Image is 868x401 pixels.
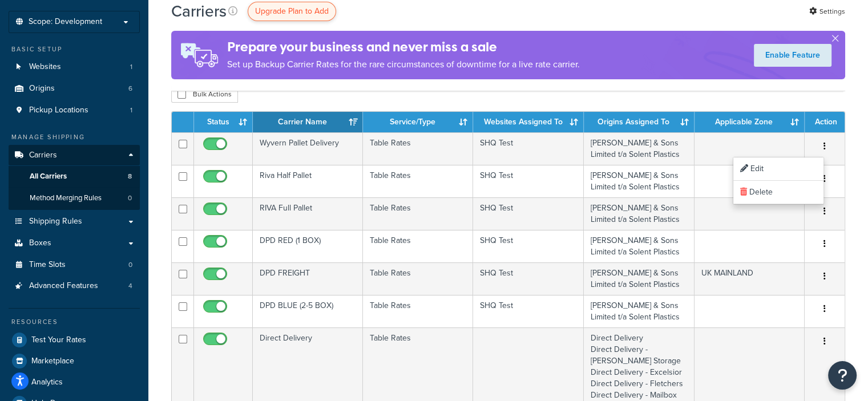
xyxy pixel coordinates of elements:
[128,172,132,181] span: 8
[584,112,695,132] th: Origins Assigned To: activate to sort column ascending
[194,112,253,132] th: Status: activate to sort column ascending
[128,260,132,270] span: 0
[31,378,63,387] span: Analytics
[473,112,584,132] th: Websites Assigned To: activate to sort column ascending
[9,233,140,254] a: Boxes
[29,106,88,115] span: Pickup Locations
[29,62,61,72] span: Websites
[253,295,363,327] td: DPD BLUE (2-5 BOX)
[253,262,363,295] td: DPD FREIGHT
[31,357,74,366] span: Marketplace
[227,38,580,56] h4: Prepare your business and never miss a sale
[9,276,140,297] a: Advanced Features 4
[9,100,140,121] a: Pickup Locations 1
[733,157,823,181] a: Edit
[9,145,140,166] a: Carriers
[130,62,132,72] span: 1
[363,197,473,230] td: Table Rates
[30,193,102,203] span: Method Merging Rules
[253,165,363,197] td: Riva Half Pallet
[9,372,140,392] a: Analytics
[9,56,140,78] li: Websites
[473,295,584,327] td: SHQ Test
[584,165,695,197] td: [PERSON_NAME] & Sons Limited t/a Solent Plastics
[128,193,132,203] span: 0
[9,351,140,371] a: Marketplace
[9,166,140,187] a: All Carriers 8
[473,230,584,262] td: SHQ Test
[9,132,140,142] div: Manage Shipping
[809,3,845,19] a: Settings
[9,78,140,99] li: Origins
[253,132,363,165] td: Wyvern Pallet Delivery
[695,112,805,132] th: Applicable Zone: activate to sort column ascending
[9,254,140,276] a: Time Slots 0
[754,44,831,67] a: Enable Feature
[363,132,473,165] td: Table Rates
[9,100,140,121] li: Pickup Locations
[31,335,86,345] span: Test Your Rates
[363,112,473,132] th: Service/Type: activate to sort column ascending
[363,165,473,197] td: Table Rates
[255,5,329,17] span: Upgrade Plan to Add
[695,262,805,295] td: UK MAINLAND
[9,317,140,327] div: Resources
[9,78,140,99] a: Origins 6
[130,106,132,115] span: 1
[9,166,140,187] li: All Carriers
[363,295,473,327] td: Table Rates
[9,188,140,209] a: Method Merging Rules 0
[128,281,132,291] span: 4
[9,276,140,297] li: Advanced Features
[473,197,584,230] td: SHQ Test
[9,145,140,210] li: Carriers
[9,211,140,232] a: Shipping Rules
[30,172,67,181] span: All Carriers
[9,56,140,78] a: Websites 1
[227,56,580,72] p: Set up Backup Carrier Rates for the rare circumstances of downtime for a live rate carrier.
[29,151,57,160] span: Carriers
[584,230,695,262] td: [PERSON_NAME] & Sons Limited t/a Solent Plastics
[584,132,695,165] td: [PERSON_NAME] & Sons Limited t/a Solent Plastics
[253,112,363,132] th: Carrier Name: activate to sort column ascending
[584,295,695,327] td: [PERSON_NAME] & Sons Limited t/a Solent Plastics
[584,262,695,295] td: [PERSON_NAME] & Sons Limited t/a Solent Plastics
[248,2,336,21] a: Upgrade Plan to Add
[805,112,845,132] th: Action
[29,238,51,248] span: Boxes
[828,361,857,390] button: Open Resource Center
[363,230,473,262] td: Table Rates
[29,17,102,27] span: Scope: Development
[128,84,132,94] span: 6
[473,165,584,197] td: SHQ Test
[29,260,66,270] span: Time Slots
[29,217,82,226] span: Shipping Rules
[9,188,140,209] li: Method Merging Rules
[9,44,140,54] div: Basic Setup
[253,230,363,262] td: DPD RED (1 BOX)
[9,330,140,350] a: Test Your Rates
[473,262,584,295] td: SHQ Test
[733,181,823,204] a: Delete
[253,197,363,230] td: RIVA Full Pallet
[29,281,98,291] span: Advanced Features
[9,254,140,276] li: Time Slots
[363,262,473,295] td: Table Rates
[29,84,55,94] span: Origins
[171,86,238,103] button: Bulk Actions
[584,197,695,230] td: [PERSON_NAME] & Sons Limited t/a Solent Plastics
[171,31,227,79] img: ad-rules-rateshop-fe6ec290ccb7230408bd80ed9643f0289d75e0ffd9eb532fc0e269fcd187b520.png
[473,132,584,165] td: SHQ Test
